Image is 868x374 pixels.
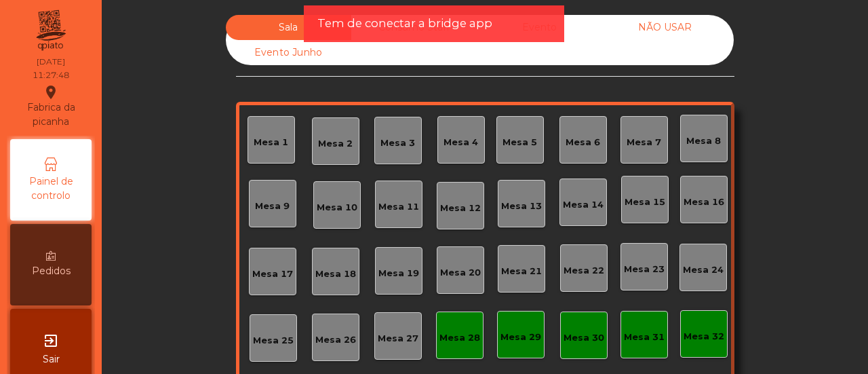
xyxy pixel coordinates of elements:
span: Painel de controlo [14,174,88,203]
div: Fabrica da picanha [11,84,91,129]
div: Mesa 25 [253,334,294,348]
div: Mesa 18 [315,267,356,281]
div: 11:27:48 [33,69,69,81]
div: Mesa 28 [439,331,480,345]
div: Mesa 1 [254,136,288,149]
div: Mesa 31 [624,331,665,344]
div: Mesa 14 [563,198,604,212]
div: Mesa 32 [684,330,724,343]
div: Mesa 19 [378,267,419,280]
div: Mesa 30 [564,331,604,345]
div: Mesa 17 [252,267,293,281]
div: Mesa 13 [501,200,542,213]
div: Mesa 15 [625,195,665,209]
i: exit_to_app [43,333,59,349]
img: qpiato [34,7,67,54]
div: NÃO USAR [602,15,728,40]
div: Mesa 16 [684,195,724,209]
div: Mesa 5 [502,136,537,149]
span: Tem de conectar a bridge app [317,15,492,32]
div: Mesa 8 [686,134,721,148]
div: Mesa 12 [440,202,481,215]
div: Mesa 11 [378,200,419,214]
div: Mesa 26 [315,333,356,347]
div: Mesa 29 [500,331,541,344]
div: Mesa 2 [318,137,353,151]
div: Mesa 4 [443,136,478,149]
div: Mesa 24 [683,263,724,277]
div: Mesa 20 [440,266,481,280]
div: Mesa 10 [317,201,357,214]
span: Pedidos [32,264,71,278]
div: [DATE] [37,56,65,68]
div: Sala [226,15,351,40]
div: Mesa 3 [380,136,415,150]
div: Mesa 6 [566,136,600,149]
div: Mesa 9 [255,200,290,213]
div: Mesa 22 [564,264,604,278]
i: location_on [43,84,59,100]
div: Mesa 23 [624,263,665,276]
div: Mesa 7 [627,136,661,149]
span: Sair [43,352,60,367]
div: Mesa 21 [501,265,542,278]
div: Mesa 27 [378,332,418,345]
div: Evento Junho [226,40,351,65]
